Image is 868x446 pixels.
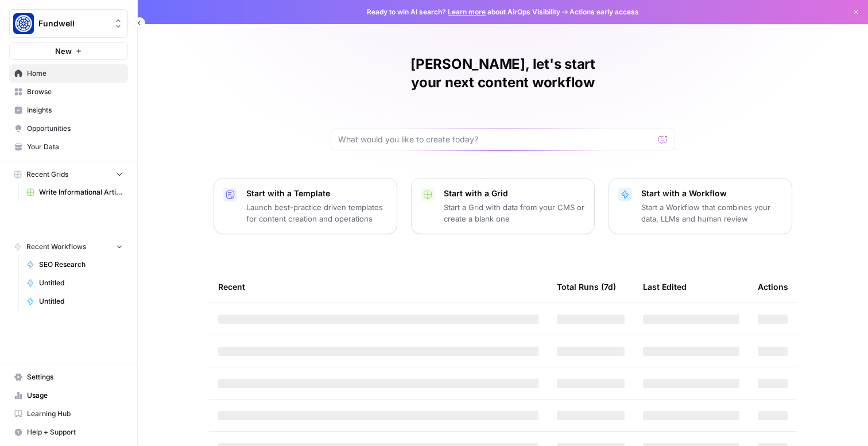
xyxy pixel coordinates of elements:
p: Launch best-practice driven templates for content creation and operations [246,201,387,224]
span: SEO Research [39,259,123,270]
p: Start a Workflow that combines your data, LLMs and human review [641,201,782,224]
span: Home [27,68,123,79]
a: Browse [9,83,128,101]
button: Start with a WorkflowStart a Workflow that combines your data, LLMs and human review [609,178,792,234]
button: Help + Support [9,423,128,441]
a: Learning Hub [9,405,128,423]
span: Ready to win AI search? about AirOps Visibility [367,7,560,17]
span: Actions early access [569,7,639,17]
button: Start with a TemplateLaunch best-practice driven templates for content creation and operations [214,178,397,234]
a: Write Informational Article [21,183,128,201]
input: What would you like to create today? [338,134,654,145]
p: Start with a Grid [444,188,585,199]
h1: [PERSON_NAME], let's start your next content workflow [331,55,675,92]
p: Start a Grid with data from your CMS or create a blank one [444,201,585,224]
a: Opportunities [9,119,128,138]
a: SEO Research [21,255,128,274]
span: Settings [27,372,123,382]
span: New [55,45,72,57]
a: Untitled [21,292,128,311]
div: Actions [758,271,788,302]
a: Untitled [21,274,128,292]
span: Learning Hub [27,409,123,419]
span: Usage [27,390,123,401]
button: Workspace: Fundwell [9,9,128,38]
a: Usage [9,386,128,405]
span: Browse [27,87,123,97]
button: Recent Grids [9,166,128,183]
a: Insights [9,101,128,119]
img: Fundwell Logo [13,13,34,34]
p: Start with a Template [246,188,387,199]
button: Start with a GridStart a Grid with data from your CMS or create a blank one [411,178,595,234]
a: Settings [9,368,128,386]
span: Recent Grids [26,169,68,180]
div: Last Edited [643,271,687,302]
span: Your Data [27,142,123,152]
span: Help + Support [27,427,123,437]
p: Start with a Workflow [641,188,782,199]
span: Write Informational Article [39,187,123,197]
div: Recent [218,271,538,302]
span: Fundwell [38,18,108,29]
span: Untitled [39,296,123,307]
a: Your Data [9,138,128,156]
a: Learn more [448,7,486,16]
button: Recent Workflows [9,238,128,255]
div: Total Runs (7d) [557,271,616,302]
a: Home [9,64,128,83]
span: Opportunities [27,123,123,134]
button: New [9,42,128,60]
span: Insights [27,105,123,115]
span: Untitled [39,278,123,288]
span: Recent Workflows [26,242,86,252]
